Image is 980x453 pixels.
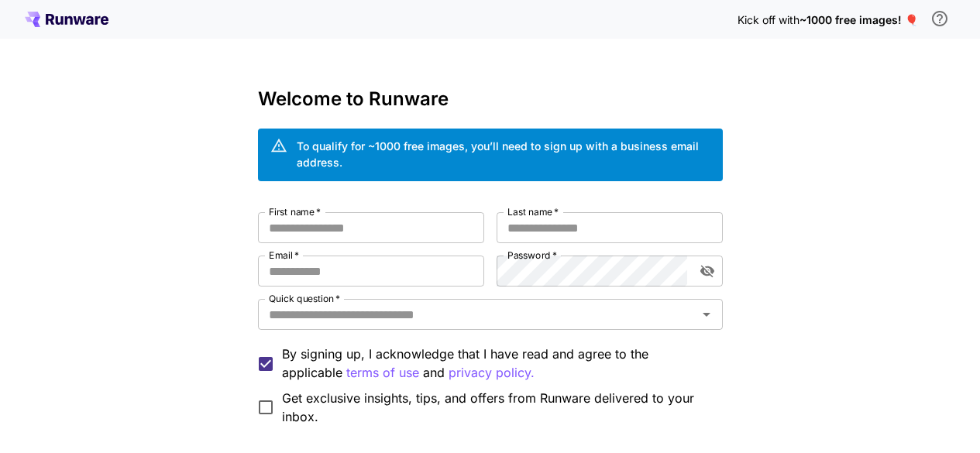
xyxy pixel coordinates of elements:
[696,304,717,325] button: Open
[269,205,321,218] label: First name
[282,345,710,383] p: By signing up, I acknowledge that I have read and agree to the applicable and
[924,3,955,34] button: In order to qualify for free credit, you need to sign up with a business email address and click ...
[507,249,557,262] label: Password
[693,257,721,285] button: toggle password visibility
[449,363,535,383] button: By signing up, I acknowledge that I have read and agree to the applicable terms of use and
[258,88,723,110] h3: Welcome to Runware
[449,363,535,383] p: privacy policy.
[507,205,559,218] label: Last name
[346,363,419,383] button: By signing up, I acknowledge that I have read and agree to the applicable and privacy policy.
[799,13,918,26] span: ~1000 free images! 🎈
[346,363,419,383] p: terms of use
[282,389,710,426] span: Get exclusive insights, tips, and offers from Runware delivered to your inbox.
[269,292,340,305] label: Quick question
[297,138,710,170] div: To qualify for ~1000 free images, you’ll need to sign up with a business email address.
[269,249,299,262] label: Email
[738,13,799,26] span: Kick off with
